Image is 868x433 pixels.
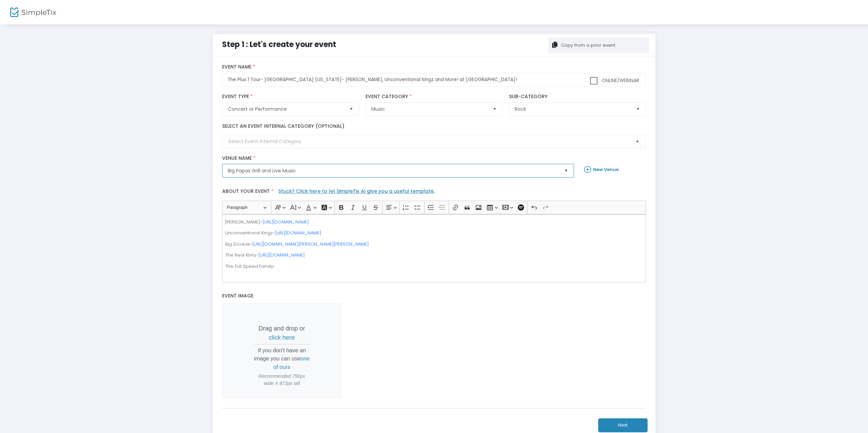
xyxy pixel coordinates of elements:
[253,346,310,371] p: If you don't have an image you can use
[222,39,336,50] span: Step 1 : Let's create your event
[600,77,639,84] span: Online/Webinar
[561,164,571,177] button: Select
[274,355,310,370] span: one of ours
[219,184,649,200] label: About your event
[253,324,310,342] p: Drag and drop or
[222,201,646,214] div: Editor toolbar
[222,64,646,70] label: Event Name
[228,167,559,174] span: Big Papas Grill and Live Music
[633,135,642,149] button: Select
[253,373,310,387] span: Recommended 750px wide X 472px tall
[225,219,643,226] p: [PERSON_NAME]-
[371,106,487,112] span: Music
[278,188,435,195] a: Stuck? Click here to let SimpleTix AI give you a useful template.
[225,241,643,248] p: Big Doobie-
[222,73,646,87] input: What would you like to call your Event?
[269,334,295,341] span: click here
[259,252,305,258] a: [URL][DOMAIN_NAME]
[252,241,369,247] a: [URL][DOMAIN_NAME][PERSON_NAME][PERSON_NAME]
[228,106,343,112] span: Concert or Performance
[225,263,643,270] p: The Full Speed Family-
[263,219,309,225] a: [URL][DOMAIN_NAME]
[224,202,270,213] button: Paragraph
[225,230,643,236] p: Unconventional Kingz-
[222,292,253,299] span: Event Image
[593,166,619,173] b: New Venue
[222,214,646,282] div: Rich Text Editor, main
[598,418,648,432] button: Next
[633,103,643,115] button: Select
[222,123,344,130] label: Select an event internal category (optional)
[222,94,359,100] label: Event Type
[346,103,356,115] button: Select
[275,230,321,236] a: [URL][DOMAIN_NAME]
[229,138,632,145] input: Select Event Internal Category
[225,252,643,259] p: The Real Khiry-
[515,106,630,112] span: Rock
[560,42,615,49] div: Copy from a prior event
[366,94,502,100] label: Event Category
[227,203,262,212] span: Paragraph
[490,103,499,115] button: Select
[509,94,646,100] label: Sub-Category
[222,155,574,161] label: Venue Name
